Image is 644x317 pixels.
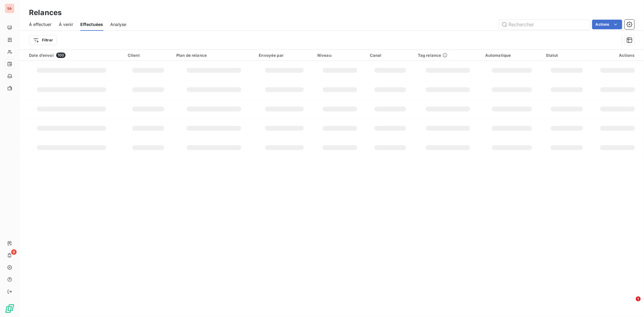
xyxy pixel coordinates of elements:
[317,53,363,58] div: Niveau
[11,249,17,255] span: 9
[259,53,310,58] div: Envoyée par
[499,20,590,29] input: Rechercher
[592,20,622,29] button: Actions
[623,296,638,311] iframe: Intercom live chat
[370,53,411,58] div: Canal
[595,53,634,58] div: Actions
[110,21,126,27] span: Analyse
[418,53,478,58] div: Tag relance
[80,21,103,27] span: Effectuées
[56,53,66,58] span: 100
[5,304,14,313] img: Logo LeanPay
[59,21,73,27] span: À venir
[29,7,62,18] h3: Relances
[128,53,140,58] span: Client
[176,53,252,58] div: Plan de relance
[29,35,57,45] button: Filtrer
[29,21,52,27] span: À effectuer
[546,53,588,58] div: Statut
[5,4,14,13] div: SA
[485,53,539,58] div: Automatique
[636,296,641,301] span: 1
[29,53,120,58] div: Date d’envoi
